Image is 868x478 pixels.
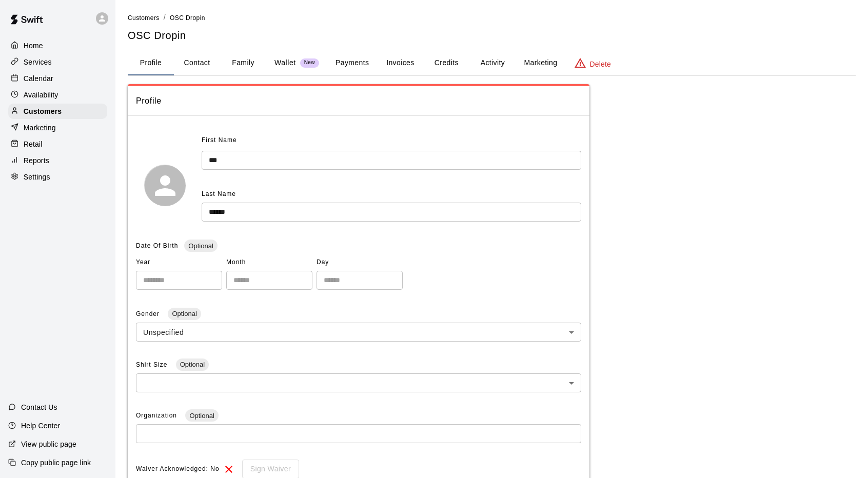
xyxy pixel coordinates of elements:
[8,54,107,70] a: Services
[128,14,160,22] span: Customers
[327,51,377,75] button: Payments
[136,310,162,317] span: Gender
[185,412,218,420] span: Optional
[8,87,107,103] a: Availability
[24,172,50,182] p: Settings
[24,57,52,67] p: Services
[176,361,209,368] span: Optional
[136,361,170,368] span: Shirt Size
[128,12,856,24] nav: breadcrumb
[136,461,220,477] span: Waiver Acknowledged: No
[24,41,43,51] p: Home
[24,139,43,149] p: Retail
[8,38,107,53] a: Home
[136,254,222,271] span: Year
[8,71,107,86] a: Calendar
[136,242,178,249] span: Date Of Birth
[300,59,319,66] span: New
[128,51,174,75] button: Profile
[21,439,76,449] p: View public page
[24,73,53,84] p: Calendar
[317,254,403,271] span: Day
[469,51,516,75] button: Activity
[174,51,220,75] button: Contact
[202,132,237,149] span: First Name
[8,153,107,168] a: Reports
[128,51,856,75] div: basic tabs example
[128,29,856,43] h5: OSC Dropin
[8,120,107,135] a: Marketing
[24,90,58,100] p: Availability
[516,51,565,75] button: Marketing
[21,402,57,412] p: Contact Us
[8,104,107,119] a: Customers
[24,155,49,166] p: Reports
[164,12,166,23] li: /
[136,94,581,108] span: Profile
[136,323,581,342] div: Unspecified
[24,123,56,133] p: Marketing
[184,242,217,250] span: Optional
[21,421,60,431] p: Help Center
[24,106,62,116] p: Customers
[21,457,91,468] p: Copy public page link
[8,136,107,152] a: Retail
[274,57,296,68] p: Wallet
[168,310,201,317] span: Optional
[8,169,107,185] a: Settings
[377,51,423,75] button: Invoices
[170,14,205,22] span: OSC Dropin
[590,59,611,69] p: Delete
[423,51,469,75] button: Credits
[128,13,160,22] a: Customers
[136,412,179,419] span: Organization
[226,254,312,271] span: Month
[220,51,266,75] button: Family
[202,190,236,197] span: Last Name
